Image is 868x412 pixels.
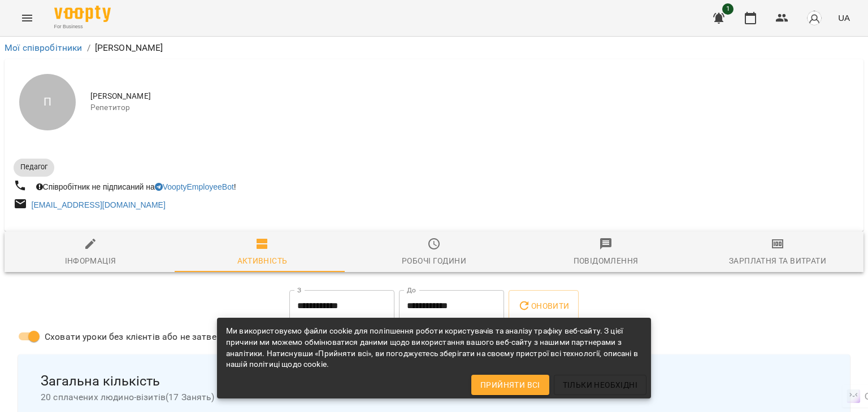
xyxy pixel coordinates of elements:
span: Педагог [14,162,54,172]
span: 20 сплачених людино-візитів ( 17 Занять ) [41,391,827,404]
div: Зарплатня та Витрати [729,254,826,268]
span: Сховати уроки без клієнтів або не затверджені [45,330,246,344]
span: [PERSON_NAME] [90,91,854,102]
div: Ми використовуємо файли cookie для поліпшення роботи користувачів та аналізу трафіку веб-сайту. З... [226,321,642,375]
div: Повідомлення [574,254,639,268]
span: UA [838,12,850,24]
div: Інформація [65,254,116,268]
img: Voopty Logo [54,6,111,22]
button: Оновити [509,290,578,322]
li: / [87,41,90,55]
span: Прийняти всі [480,378,540,392]
div: Робочі години [402,254,466,268]
button: Menu [14,5,41,32]
span: Оновити [518,299,569,313]
span: Репетитор [90,102,854,113]
span: Тільки необхідні [563,378,637,392]
span: Загальна кількість [41,372,827,390]
span: For Business [54,23,111,30]
nav: breadcrumb [5,41,863,55]
div: Активність [237,254,288,268]
div: Співробітник не підписаний на ! [34,179,238,195]
span: 1 [722,3,734,15]
a: VooptyEmployeeBot [155,182,234,191]
a: [EMAIL_ADDRESS][DOMAIN_NAME] [32,200,166,209]
button: Прийняти всі [471,375,549,395]
a: Мої співробітники [5,42,83,53]
img: avatar_s.png [806,10,822,26]
button: UA [834,7,854,28]
button: Тільки необхідні [554,375,646,395]
p: [PERSON_NAME] [95,41,163,55]
div: П [19,74,76,130]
